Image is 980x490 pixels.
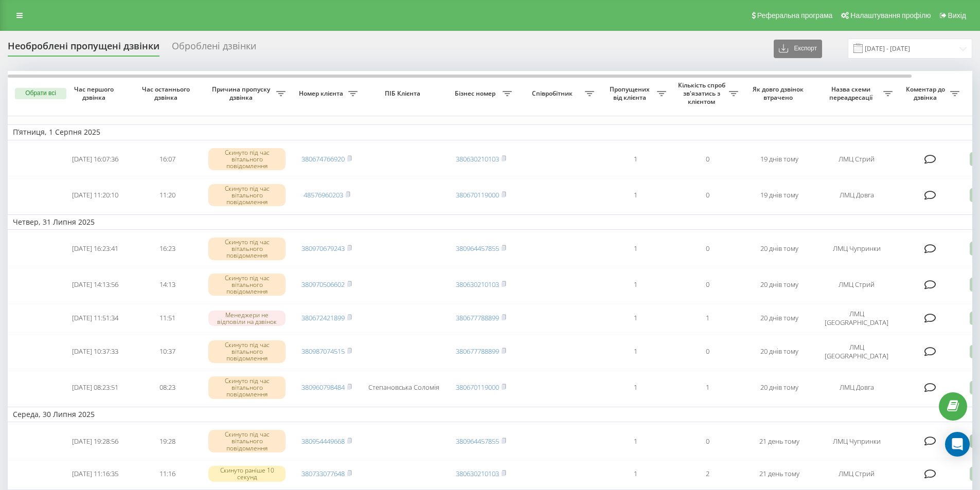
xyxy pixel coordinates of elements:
[821,85,883,101] span: Назва схеми переадресації
[59,424,131,458] td: [DATE] 19:28:56
[301,437,345,446] a: 380954449668
[522,89,585,98] span: Співробітник
[59,142,131,176] td: [DATE] 16:07:36
[815,304,898,333] td: ЛМЦ [GEOGRAPHIC_DATA]
[671,460,743,487] td: 2
[371,89,436,98] span: ПІБ Клієнта
[945,432,970,457] div: Open Intercom Messenger
[172,41,256,57] div: Оброблені дзвінки
[671,424,743,458] td: 0
[743,268,815,302] td: 20 днів тому
[671,268,743,302] td: 0
[131,268,203,302] td: 14:13
[599,335,671,369] td: 1
[903,85,950,101] span: Коментар до дзвінка
[743,335,815,369] td: 20 днів тому
[599,304,671,333] td: 1
[815,460,898,487] td: ЛМЦ Стрий
[456,190,499,199] a: 380670119000
[671,232,743,266] td: 0
[599,142,671,176] td: 1
[671,178,743,212] td: 0
[59,335,131,369] td: [DATE] 10:37:33
[815,142,898,176] td: ЛМЦ Стрий
[815,232,898,266] td: ЛМЦ Чупринки
[599,232,671,266] td: 1
[59,178,131,212] td: [DATE] 11:20:10
[815,424,898,458] td: ЛМЦ Чупринки
[456,154,499,164] a: 380630210103
[131,232,203,266] td: 16:23
[599,460,671,487] td: 1
[774,40,822,58] button: Експорт
[208,85,276,101] span: Причина пропуску дзвінка
[208,148,286,171] div: Скинуто під час вітального повідомлення
[671,142,743,176] td: 0
[301,154,345,164] a: 380674766920
[815,178,898,212] td: ЛМЦ Довга
[131,178,203,212] td: 11:20
[752,85,807,101] span: Як довго дзвінок втрачено
[456,347,499,356] a: 380677788899
[815,371,898,405] td: ЛМЦ Довга
[599,178,671,212] td: 1
[131,142,203,176] td: 16:07
[208,430,286,452] div: Скинуто під час вітального повідомлення
[131,371,203,405] td: 08:23
[208,340,286,363] div: Скинуто під час вітального повідомлення
[59,232,131,266] td: [DATE] 16:23:41
[131,335,203,369] td: 10:37
[208,184,286,207] div: Скинуто під час вітального повідомлення
[59,304,131,333] td: [DATE] 11:51:34
[676,81,729,105] span: Кількість спроб зв'язатись з клієнтом
[671,304,743,333] td: 1
[59,371,131,405] td: [DATE] 08:23:51
[743,460,815,487] td: 21 день тому
[139,85,195,101] span: Час останнього дзвінка
[948,11,966,20] span: Вихід
[850,11,931,20] span: Налаштування профілю
[208,466,286,481] div: Скинуто раніше 10 секунд
[456,469,499,478] a: 380630210103
[301,469,345,478] a: 380733077648
[59,460,131,487] td: [DATE] 11:16:35
[450,89,503,98] span: Бізнес номер
[743,142,815,176] td: 19 днів тому
[815,335,898,369] td: ЛМЦ [GEOGRAPHIC_DATA]
[15,88,66,99] button: Обрати всі
[456,437,499,446] a: 380964457855
[599,268,671,302] td: 1
[208,376,286,399] div: Скинуто під час вітального повідомлення
[8,41,159,57] div: Необроблені пропущені дзвінки
[363,371,445,405] td: Степановська Соломія
[301,280,345,289] a: 380970506602
[208,311,286,326] div: Менеджери не відповіли на дзвінок
[456,383,499,392] a: 380670119000
[604,85,657,101] span: Пропущених від клієнта
[815,268,898,302] td: ЛМЦ Стрий
[456,313,499,322] a: 380677788899
[131,460,203,487] td: 11:16
[456,280,499,289] a: 380630210103
[304,190,343,199] a: 48576960203
[671,371,743,405] td: 1
[743,424,815,458] td: 21 день тому
[599,424,671,458] td: 1
[743,304,815,333] td: 20 днів тому
[301,347,345,356] a: 380987074515
[131,304,203,333] td: 11:51
[208,274,286,296] div: Скинуто під час вітального повідомлення
[59,268,131,302] td: [DATE] 14:13:56
[67,85,123,101] span: Час першого дзвінка
[456,244,499,253] a: 380964457855
[208,238,286,260] div: Скинуто під час вітального повідомлення
[296,89,348,98] span: Номер клієнта
[301,383,345,392] a: 380960798484
[671,335,743,369] td: 0
[301,313,345,322] a: 380672421899
[301,244,345,253] a: 380970679243
[743,232,815,266] td: 20 днів тому
[131,424,203,458] td: 19:28
[757,11,833,20] span: Реферальна програма
[743,178,815,212] td: 19 днів тому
